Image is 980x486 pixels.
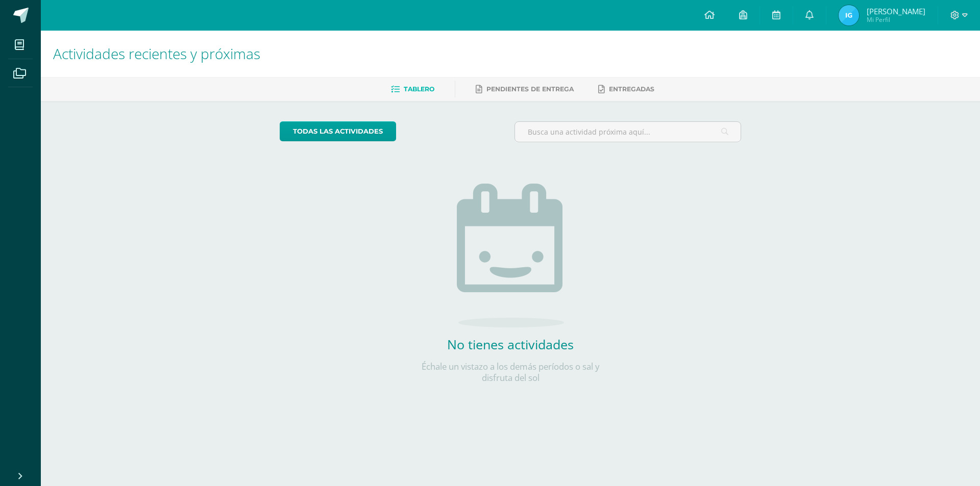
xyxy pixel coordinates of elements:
[839,5,859,25] img: 651636e8bb3ebf80c0af00aaf6bf380f.png
[404,85,434,93] span: Tablero
[53,44,260,63] span: Actividades recientes y próximas
[486,85,574,93] span: Pendientes de entrega
[515,122,741,142] input: Busca una actividad próxima aquí...
[867,6,925,16] span: [PERSON_NAME]
[457,184,564,327] img: no_activities.png
[408,361,612,383] p: Échale un vistazo a los demás períodos o sal y disfruta del sol
[867,15,925,24] span: Mi Perfil
[391,81,434,97] a: Tablero
[280,121,396,141] a: todas las Actividades
[598,81,654,97] a: Entregadas
[408,336,612,353] h2: No tienes actividades
[476,81,574,97] a: Pendientes de entrega
[609,85,654,93] span: Entregadas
